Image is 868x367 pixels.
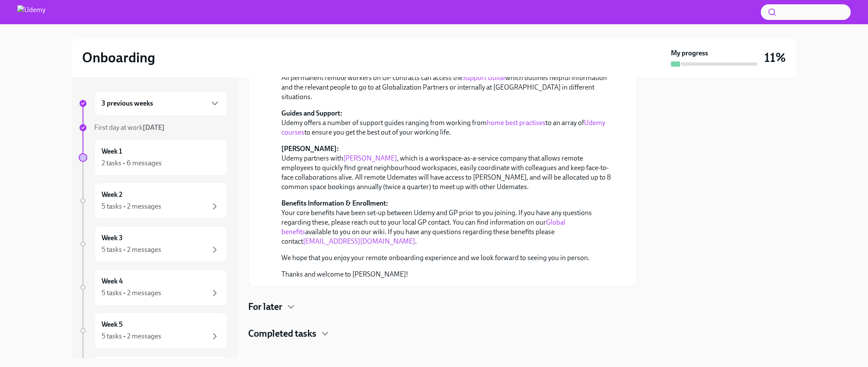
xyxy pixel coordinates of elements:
[102,190,122,200] h6: Week 2
[764,50,786,65] h3: 11%
[79,123,227,132] a: First day at work[DATE]
[102,99,153,108] h6: 3 previous weeks
[102,320,123,329] h6: Week 5
[343,154,397,162] a: [PERSON_NAME]
[281,109,342,117] strong: Guides and Support:
[102,277,123,286] h6: Week 4
[463,74,505,82] a: Support Guide
[248,327,637,340] div: Completed tasks
[281,145,339,153] strong: [PERSON_NAME]:
[82,49,155,66] h2: Onboarding
[281,199,388,207] strong: Benefits Information & Enrollment:
[94,123,165,132] span: First day at work
[102,288,161,298] div: 5 tasks • 2 messages
[102,245,161,254] div: 5 tasks • 2 messages
[94,91,227,116] div: 3 previous weeks
[248,300,637,313] div: For later
[248,300,282,313] h4: For later
[281,109,616,137] p: Udemy offers a number of support guides ranging from working from to an array of to ensure you ge...
[281,144,616,192] p: Udemy partners with , which is a workspace-as-a-service company that allows remote employees to q...
[303,237,415,245] a: [EMAIL_ADDRESS][DOMAIN_NAME]
[79,312,227,349] a: Week 55 tasks • 2 messages
[143,123,165,132] strong: [DATE]
[17,5,45,19] img: Udemy
[487,119,546,127] a: home best practises
[79,226,227,262] a: Week 35 tasks • 2 messages
[671,48,708,58] strong: My progress
[248,327,316,340] h4: Completed tasks
[79,269,227,306] a: Week 45 tasks • 2 messages
[281,270,616,279] p: Thanks and welcome to [PERSON_NAME]!
[102,158,162,168] div: 2 tasks • 6 messages
[281,199,616,246] p: Your core benefits have been set-up between Udemy and GP prior to you joining. If you have any qu...
[102,233,123,243] h6: Week 3
[79,139,227,176] a: Week 12 tasks • 6 messages
[102,147,122,156] h6: Week 1
[281,253,616,263] p: We hope that you enjoy your remote onboarding experience and we look forward to seeing you in per...
[102,332,161,341] div: 5 tasks • 2 messages
[281,64,616,102] p: All permanent remote workers on GP contracts can access the which outlines helpful information an...
[102,202,161,211] div: 5 tasks • 2 messages
[79,183,227,219] a: Week 25 tasks • 2 messages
